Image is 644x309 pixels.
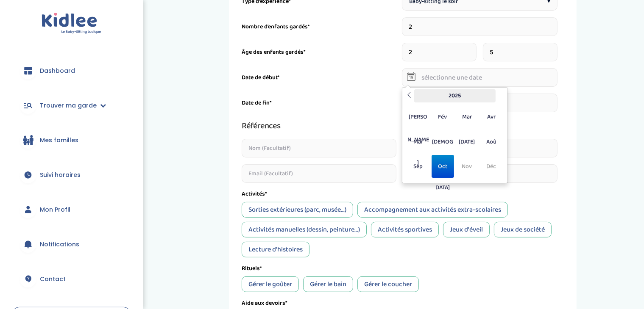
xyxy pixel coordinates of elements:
span: Mon Profil [40,205,70,214]
div: Gérer le goûter [242,276,299,292]
input: Age [402,43,477,61]
th: 2025 [414,89,496,102]
span: Mai [407,130,429,153]
span: Suivi horaires [40,171,81,179]
span: Mar [456,105,478,128]
a: Trouver ma garde [13,90,130,121]
label: Date de début* [242,73,280,82]
span: Oct [432,155,454,178]
a: Dashboard [13,55,130,86]
div: Jeux d'éveil [443,222,490,237]
label: Nombre d’enfants gardés* [242,22,310,31]
div: Activités sportives [371,222,439,237]
label: Âge des enfants gardés* [242,48,306,57]
span: Sep [407,155,429,178]
input: sélectionne une date [402,68,558,87]
a: Mon Profil [13,194,130,225]
a: Contact [13,264,130,294]
label: Rituels* [242,264,262,273]
label: Aide aux devoirs* [242,299,287,308]
img: logo.svg [42,13,101,34]
span: [DEMOGRAPHIC_DATA] [432,130,454,153]
div: Lecture d'histoires [242,242,309,257]
div: Jeux de société [494,222,552,237]
span: Déc [480,155,503,178]
span: Contact [40,275,66,284]
span: Notifications [40,240,79,249]
a: Notifications [13,229,130,259]
div: Gérer le coucher [357,276,419,292]
span: [DATE] [456,130,478,153]
span: [PERSON_NAME] [407,105,429,128]
span: Mes familles [40,136,78,145]
span: Trouver ma garde [40,101,97,110]
span: Dashboard [40,66,75,75]
span: Fév [432,105,454,128]
a: Mes familles [13,125,130,155]
input: Nombre d’enfants gardés [402,17,558,36]
span: Nov [456,155,478,178]
div: Accompagnement aux activités extra-scolaires [357,202,508,218]
span: Avr [480,105,503,128]
div: Sorties extérieures (parc, musée...) [242,202,353,218]
span: Aoû [480,130,503,153]
a: Suivi horaires [13,160,130,190]
span: Références [242,119,280,132]
input: Age [483,43,558,61]
div: Gérer le bain [303,276,353,292]
div: Activités manuelles (dessin, peinture...) [242,222,367,237]
input: Nom (Facultatif) [242,139,396,157]
label: Date de fin* [242,99,272,108]
label: Activités* [242,190,267,199]
input: Email (Facultatif) [242,164,396,183]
